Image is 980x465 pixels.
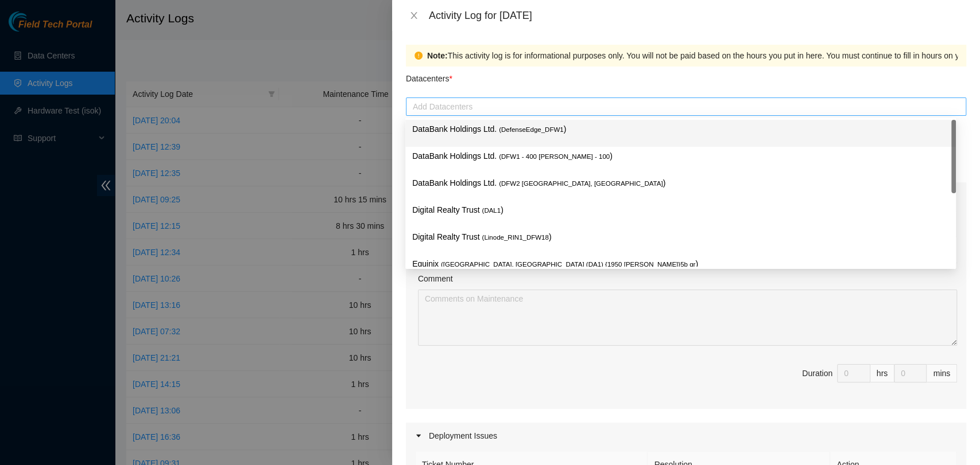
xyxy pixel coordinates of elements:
[418,272,453,285] label: Comment
[427,49,448,62] strong: Note:
[412,177,949,190] p: DataBank Holdings Ltd. )
[409,11,419,20] span: close
[802,367,832,380] div: Duration
[412,150,949,163] p: DataBank Holdings Ltd. )
[418,290,957,346] textarea: Comment
[482,207,501,214] span: ( DAL1
[499,180,663,187] span: ( DFW2 [GEOGRAPHIC_DATA], [GEOGRAPHIC_DATA]
[429,9,966,22] div: Activity Log for [DATE]
[412,230,949,244] p: Digital Realty Trust )
[406,423,966,449] div: Deployment Issues
[927,364,957,382] div: mins
[412,204,949,217] p: Digital Realty Trust )
[482,234,548,241] span: ( Linode_RIN1_DFW18
[415,432,422,439] span: caret-right
[499,126,564,133] span: ( DefenseEdge_DFW1
[406,10,422,21] button: Close
[870,364,894,382] div: hrs
[406,67,452,85] p: Datacenters
[412,123,949,136] p: DataBank Holdings Ltd. )
[412,257,949,271] p: Equinix )
[499,153,610,160] span: ( DFW1 - 400 [PERSON_NAME] - 100
[415,52,423,60] span: exclamation-circle
[441,261,695,268] span: ( [GEOGRAPHIC_DATA], [GEOGRAPHIC_DATA] (DA1) {1950 [PERSON_NAME]}5b gr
